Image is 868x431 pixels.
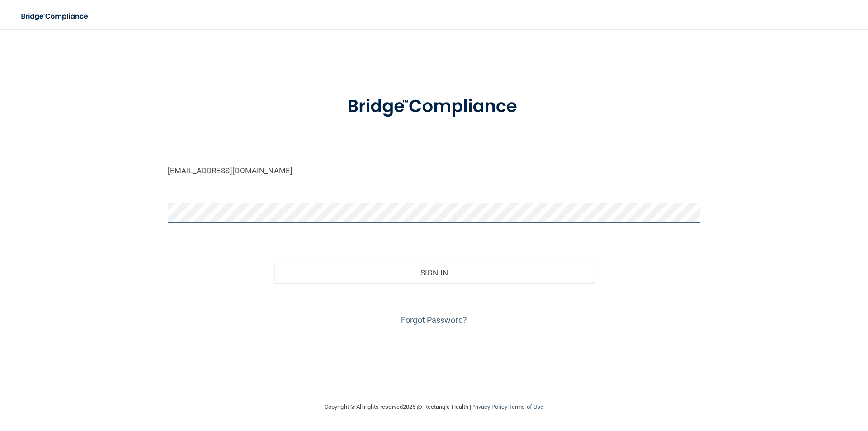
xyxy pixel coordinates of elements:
[168,160,700,180] input: Email
[274,263,594,283] button: Sign In
[401,315,467,325] a: Forgot Password?
[509,403,543,410] a: Terms of Use
[269,393,599,422] div: Copyright © All rights reserved 2025 @ Rectangle Health | |
[14,7,97,26] img: bridge_compliance_login_screen.278c3ca4.svg
[471,403,507,410] a: Privacy Policy
[329,83,539,130] img: bridge_compliance_login_screen.278c3ca4.svg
